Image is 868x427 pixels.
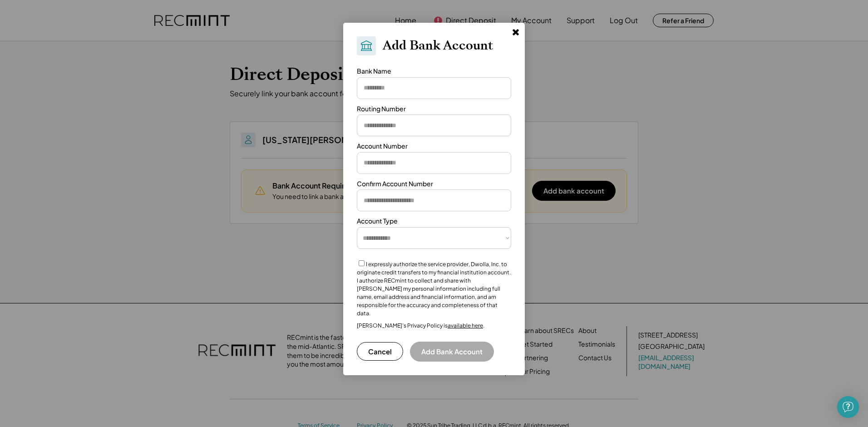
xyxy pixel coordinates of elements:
label: I expressly authorize the service provider, Dwolla, Inc. to originate credit transfers to my fina... [357,261,511,317]
div: [PERSON_NAME]’s Privacy Policy is . [357,322,484,329]
div: Open Intercom Messenger [837,396,859,418]
div: Bank Name [357,67,391,76]
div: Routing Number [357,104,406,114]
button: Cancel [357,342,403,361]
img: Bank.svg [360,39,373,53]
h2: Add Bank Account [383,38,493,54]
button: Add Bank Account [410,342,494,362]
div: Confirm Account Number [357,179,433,189]
div: Account Type [357,217,398,226]
a: available here [448,322,483,329]
div: Account Number [357,142,408,151]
